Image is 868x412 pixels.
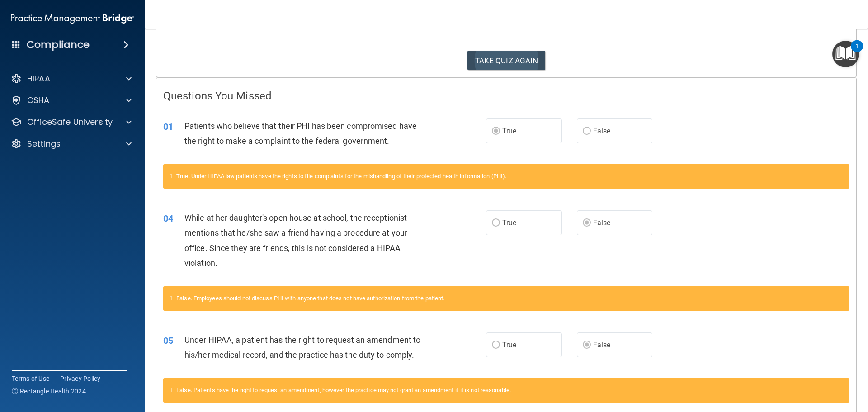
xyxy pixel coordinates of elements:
a: HIPAA [11,73,132,84]
p: OfficeSafe University [27,117,113,128]
input: True [492,220,500,227]
span: False [593,341,611,349]
input: True [492,342,500,349]
a: Settings [11,138,132,149]
img: PMB logo [11,9,134,28]
span: False [593,127,611,135]
p: OSHA [27,95,50,106]
iframe: Drift Widget Chat Controller [823,350,857,384]
span: True [502,341,516,349]
span: 05 [163,335,173,346]
span: False. Patients have the right to request an amendment, however the practice may not grant an ame... [176,387,511,393]
div: 1 [855,46,859,58]
span: True [502,127,516,135]
input: False [583,220,591,227]
h4: Questions You Missed [163,90,849,102]
p: HIPAA [27,73,50,84]
a: OfficeSafe University [11,117,132,128]
a: Terms of Use [12,374,49,383]
p: Settings [27,138,61,149]
h4: Compliance [27,38,90,51]
input: False [583,342,591,349]
input: False [583,128,591,135]
input: True [492,128,500,135]
span: False. Employees should not discuss PHI with anyone that does not have authorization from the pat... [176,295,444,302]
span: Ⓒ Rectangle Health 2024 [12,387,86,396]
span: False [593,218,611,227]
span: True. Under HIPAA law patients have the rights to file complaints for the mishandling of their pr... [176,173,506,180]
span: 01 [163,121,173,132]
span: While at her daughter's open house at school, the receptionist mentions that he/she saw a friend ... [184,213,407,268]
button: TAKE QUIZ AGAIN [467,51,546,71]
span: 04 [163,213,173,224]
span: Patients who believe that their PHI has been compromised have the right to make a complaint to th... [184,121,417,146]
span: True [502,218,516,227]
a: OSHA [11,95,132,106]
a: Privacy Policy [60,374,101,383]
button: Open Resource Center, 1 new notification [832,41,859,67]
span: Under HIPAA, a patient has the right to request an amendment to his/her medical record, and the p... [184,335,420,360]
